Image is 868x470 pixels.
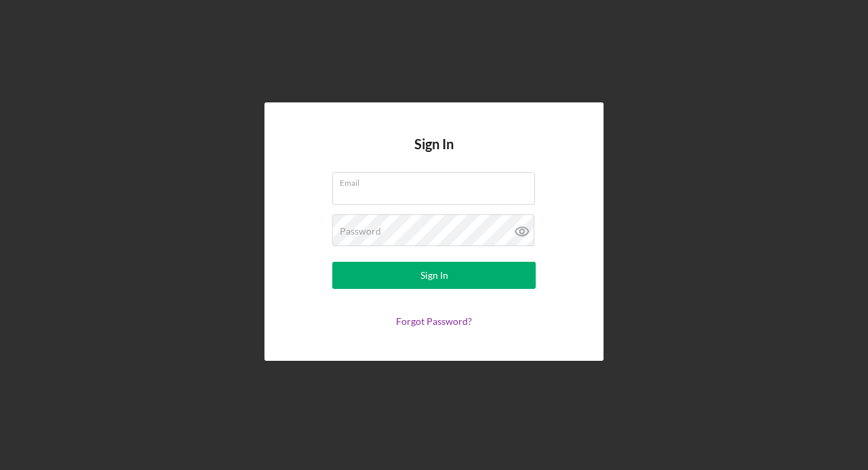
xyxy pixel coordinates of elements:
a: Forgot Password? [396,315,472,327]
button: Sign In [332,262,536,289]
h4: Sign In [414,136,454,172]
label: Password [340,226,381,237]
label: Email [340,173,535,188]
div: Sign In [420,262,448,289]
